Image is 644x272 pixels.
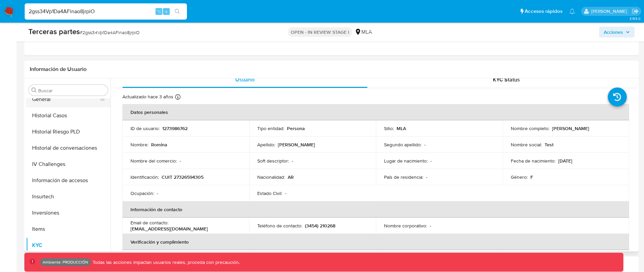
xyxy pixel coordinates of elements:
[26,172,111,189] button: Información de accesos
[511,158,555,164] p: Fecha de nacimiento :
[604,27,623,38] span: Acciones
[162,125,188,131] p: 1273986762
[28,26,80,37] b: Terceras partes
[130,190,154,196] p: Ocupación :
[384,125,394,131] p: Sitio :
[130,158,177,164] p: Nombre del comercio :
[632,8,639,15] a: Salir
[122,234,629,250] th: Verificación y cumplimiento
[257,142,275,148] p: Apellido :
[26,91,105,107] button: General
[424,142,426,148] p: -
[26,237,111,253] button: KYC
[511,142,542,148] p: Nombre social :
[257,125,284,131] p: Tipo entidad :
[278,142,315,148] p: [PERSON_NAME]
[493,76,520,83] span: KYC Status
[26,107,111,124] button: Historial Casos
[30,66,87,73] h1: Información de Usuario
[122,104,629,120] th: Datos personales
[26,221,111,237] button: Items
[288,27,352,37] p: OPEN - IN REVIEW STAGE I
[180,158,181,164] p: -
[130,142,148,148] p: Nombre :
[257,174,285,180] p: Nacionalidad :
[151,142,167,148] p: Romina
[292,158,293,164] p: -
[384,158,428,164] p: Lugar de nacimiento :
[257,223,302,229] p: Teléfono de contacto :
[38,88,105,94] input: Buscar
[591,8,629,15] p: omar.guzman@mercadolibre.com.co
[558,158,572,164] p: [DATE]
[430,223,431,229] p: -
[31,88,37,93] button: Buscar
[91,259,240,266] p: Todas las acciones impactan usuarios reales, proceda con precaución.
[130,220,168,226] p: Email de contacto :
[162,174,204,180] p: CUIT 27326594305
[130,226,208,232] p: [EMAIL_ADDRESS][DOMAIN_NAME]
[257,190,282,196] p: Estado Civil :
[170,7,184,16] button: search-icon
[235,76,255,83] span: Usuario
[384,142,422,148] p: Segundo apellido :
[26,140,111,156] button: Historial de conversaciones
[305,223,335,229] p: (3454) 210268
[629,16,641,21] span: 3.155.0
[130,125,160,131] p: ID de usuario :
[288,174,294,180] p: AR
[530,174,533,180] p: F
[122,201,629,218] th: Información de contacto
[426,174,427,180] p: -
[569,8,575,14] a: Notificaciones
[384,223,427,229] p: Nombre corporativo :
[130,174,159,180] p: Identificación :
[157,190,158,196] p: -
[545,142,553,148] p: Test
[285,190,286,196] p: -
[287,125,305,131] p: Persona
[26,156,111,172] button: IV Challenges
[156,8,161,15] span: ⌥
[26,189,111,205] button: Insurtech
[397,125,406,131] p: MLA
[430,158,432,164] p: -
[165,8,167,15] span: s
[552,125,589,131] p: [PERSON_NAME]
[80,29,140,36] span: # 2gss34Vp1Da4AFinao8jrpiO
[26,124,111,140] button: Historial Riesgo PLD
[525,8,563,15] span: Accesos rápidos
[384,174,423,180] p: País de residencia :
[43,261,88,264] p: Ambiente: PRODUCCIÓN
[511,174,528,180] p: Género :
[122,94,173,100] p: Actualizado hace 3 años
[257,158,289,164] p: Soft descriptor :
[355,28,372,36] div: MLA
[26,205,111,221] button: Inversiones
[599,27,635,38] button: Acciones
[511,125,549,131] p: Nombre completo :
[25,7,187,16] input: Buscar usuario o caso...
